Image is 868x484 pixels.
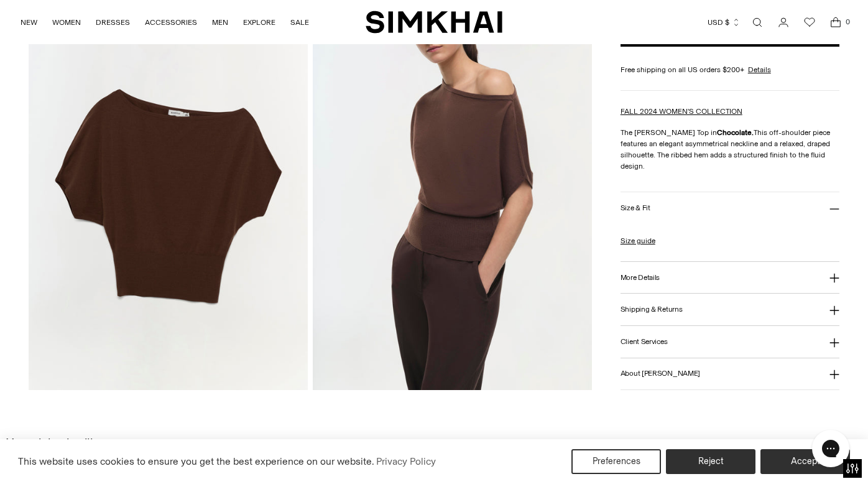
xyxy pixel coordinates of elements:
[745,10,770,35] a: Open search modal
[21,9,37,36] a: NEW
[717,128,754,137] strong: Chocolate.
[6,436,103,450] h2: You might also like
[290,9,309,36] a: SALE
[621,273,660,281] h3: More Details
[823,10,848,35] a: Open cart modal
[621,338,668,346] h3: Client Services
[621,64,839,75] div: Free shipping on all US orders $200+
[621,204,650,212] h3: Size & Fit
[621,235,655,246] a: Size guide
[621,107,742,116] a: FALL 2024 WOMEN'S COLLECTION
[842,16,853,27] span: 0
[621,262,839,294] button: More Details
[243,9,275,36] a: EXPLORE
[760,449,850,474] button: Accept
[621,326,839,358] button: Client Services
[145,9,197,36] a: ACCESSORIES
[666,449,755,474] button: Reject
[621,370,700,378] h3: About [PERSON_NAME]
[96,9,130,36] a: DRESSES
[52,9,81,36] a: WOMEN
[708,9,741,36] button: USD $
[374,452,438,471] a: Privacy Policy (opens in a new tab)
[621,305,683,314] h3: Shipping & Returns
[18,455,374,467] span: This website uses cookies to ensure you get the best experience on our website.
[748,64,771,75] a: Details
[621,192,839,224] button: Size & Fit
[771,10,796,35] a: Go to the account page
[571,449,661,474] button: Preferences
[621,294,839,325] button: Shipping & Returns
[797,10,822,35] a: Wishlist
[212,9,228,36] a: MEN
[621,358,839,390] button: About [PERSON_NAME]
[806,426,856,472] iframe: Gorgias live chat messenger
[366,10,502,34] a: SIMKHAI
[621,127,839,172] p: The [PERSON_NAME] Top in This off-shoulder piece features an elegant asymmetrical neckline and a ...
